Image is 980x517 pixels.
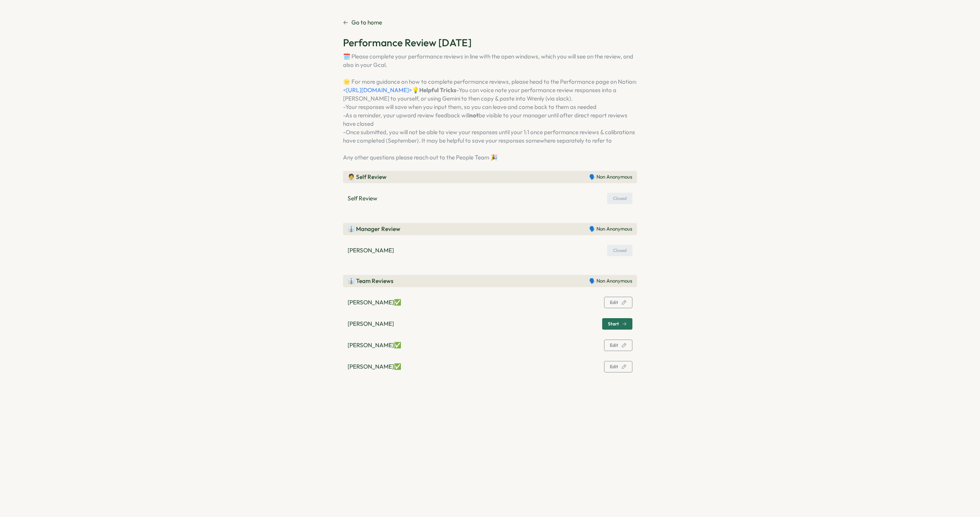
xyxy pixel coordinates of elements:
[348,341,401,350] p: [PERSON_NAME] ✅
[348,298,401,307] p: [PERSON_NAME] ✅
[469,112,479,119] strong: not
[348,246,394,255] p: [PERSON_NAME]
[610,300,618,305] span: Edit
[348,173,387,181] p: 🧑‍💼 Self Review
[343,18,382,27] a: Go to home
[610,343,618,348] span: Edit
[351,18,382,27] p: Go to home
[348,363,401,371] p: [PERSON_NAME] ✅
[589,226,632,232] p: 🗣️ Non Anonymous
[348,320,394,328] p: [PERSON_NAME]
[602,318,632,330] button: Start
[608,322,619,326] span: Start
[419,86,456,94] strong: Helpful Tricks
[343,52,637,162] p: 🗓️ Please complete your performance reviews in line with the open windows, which you will see on ...
[343,36,637,49] h2: Performance Review [DATE]
[346,86,412,94] a: [URL][DOMAIN_NAME]>
[348,277,394,285] p: 👔 Team Reviews
[348,225,400,233] p: 👔 Manager Review
[348,194,377,203] p: Self Review
[604,361,632,372] button: Edit
[589,174,632,180] p: 🗣️ Non Anonymous
[604,340,632,351] button: Edit
[589,278,632,285] p: 🗣️ Non Anonymous
[604,297,632,308] button: Edit
[610,364,618,369] span: Edit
